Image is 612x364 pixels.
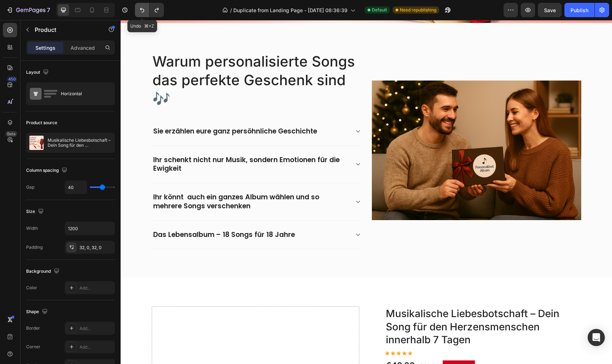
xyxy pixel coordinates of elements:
[3,3,53,17] button: 7
[79,325,113,332] div: Add...
[26,120,57,126] div: Product source
[5,131,17,137] div: Beta
[570,6,588,14] div: Publish
[79,244,113,251] div: 32, 0, 32, 0
[251,60,461,200] img: Alt Image
[26,325,40,331] div: Border
[29,136,44,150] img: product feature img
[65,222,115,235] input: Auto
[26,244,43,251] div: Padding
[26,344,40,350] div: Corner
[264,340,295,352] div: €40,00
[47,6,50,14] p: 7
[230,6,232,14] span: /
[65,181,87,194] input: Auto
[298,341,319,351] div: €60,00
[26,68,50,77] div: Layout
[79,344,113,350] div: Add...
[26,225,38,232] div: Width
[135,3,164,17] div: Undo/Redo
[538,3,562,17] button: Save
[372,7,387,13] span: Default
[35,25,96,34] p: Product
[26,307,49,317] div: Shape
[35,44,55,52] p: Settings
[588,329,605,346] div: Open Intercom Messenger
[79,285,113,291] div: Add...
[26,285,37,291] div: Color
[121,20,612,364] iframe: Design area
[400,7,436,13] span: Need republishing
[48,138,112,148] p: Musikalische Liebesbotschaft – Dein Song für den Herzensmenschen innerhalb 7 Tagen
[26,184,34,190] div: Gap
[26,267,61,276] div: Background
[264,286,461,327] h3: Musikalische Liebesbotschaft – Dein Song für den Herzensmenschen innerhalb 7 Tagen
[61,86,105,102] div: Horizontal
[322,340,354,352] pre: Sale 33%
[71,44,95,52] p: Advanced
[7,76,17,82] div: 450
[544,7,556,13] span: Save
[564,3,594,17] button: Publish
[26,166,69,175] div: Column spacing
[26,207,45,217] div: Size
[233,6,348,14] span: Duplicate from Landing Page - [DATE] 08:36:39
